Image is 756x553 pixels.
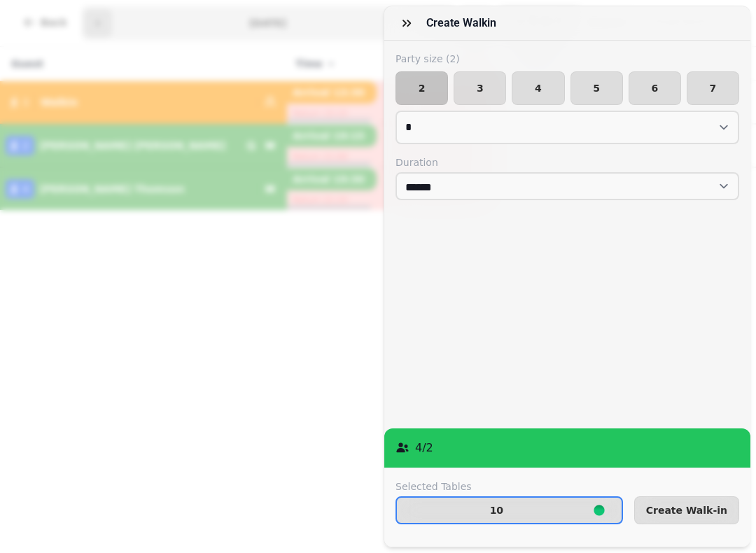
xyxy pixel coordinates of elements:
span: 2 [407,83,436,93]
button: 5 [570,71,623,105]
button: Create Walk-in [634,496,739,524]
span: 6 [640,83,669,93]
span: 3 [465,83,494,93]
button: 4 [512,71,564,105]
button: 6 [629,71,681,105]
button: 10 [395,496,623,524]
span: Create Walk-in [646,505,727,515]
label: Party size ( 2 ) [395,52,739,66]
span: 5 [582,83,611,93]
span: 4 [524,83,552,93]
button: 2 [395,71,448,105]
button: 7 [687,71,739,105]
label: Selected Tables [395,479,623,493]
label: Duration [395,155,739,169]
p: 10 [490,505,503,515]
span: 7 [699,83,727,93]
h3: Create walkin [426,15,502,31]
button: 3 [454,71,506,105]
p: 4 / 2 [415,440,433,456]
